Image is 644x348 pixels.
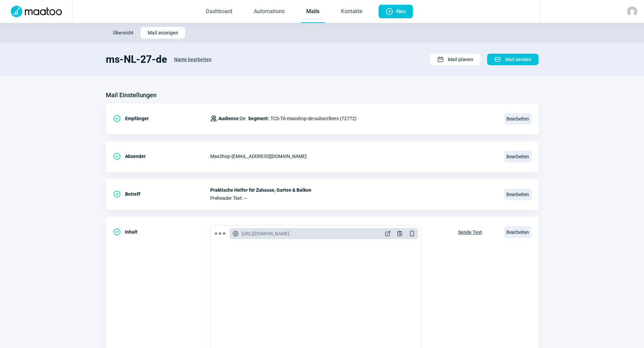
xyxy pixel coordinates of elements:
[113,225,210,239] div: Inhalt
[174,54,212,65] span: Name bearbeiten
[504,189,531,200] span: Bearbeiten
[7,6,66,17] img: Logo
[167,53,219,65] button: Name bearbeiten
[301,1,325,23] a: Mails
[396,5,406,18] span: Neu
[113,27,134,38] span: Übersicht
[218,114,245,123] span: De
[218,116,240,121] span: Audience:
[448,54,473,65] span: Mail planen
[627,6,637,17] img: avatar
[210,195,496,201] span: Preheader Text: –
[504,113,531,125] span: Bearbeiten
[141,27,185,38] button: Mail anzeigen
[113,112,210,125] div: Empfänger
[113,150,210,163] div: Absender
[504,226,531,238] span: Bearbeiten
[210,187,496,193] span: Praktische Helfer für Zuhause, Garten & Balkon
[210,112,357,125] div: TCS-TA-maxshop-de-subscribers (72772)
[242,230,289,237] span: [URL][DOMAIN_NAME]
[148,27,178,38] span: Mail anzeigen
[504,151,531,162] span: Bearbeiten
[487,54,539,65] button: Mail senden
[200,1,238,23] a: Dashboard
[248,114,269,123] span: Segment:
[505,54,531,65] span: Mail senden
[106,27,141,38] button: Übersicht
[113,187,210,201] div: Betreff
[106,90,157,101] h3: Mail Einstellungen
[106,53,167,65] h1: ms-NL-27-de
[336,1,368,23] a: Kontakte
[248,1,290,23] a: Automations
[379,5,413,18] button: Neu
[458,227,482,238] span: Sende Test
[451,225,489,238] button: Sende Test
[430,54,480,65] button: Mail planen
[210,150,496,163] div: MaxShop - [EMAIL_ADDRESS][DOMAIN_NAME]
